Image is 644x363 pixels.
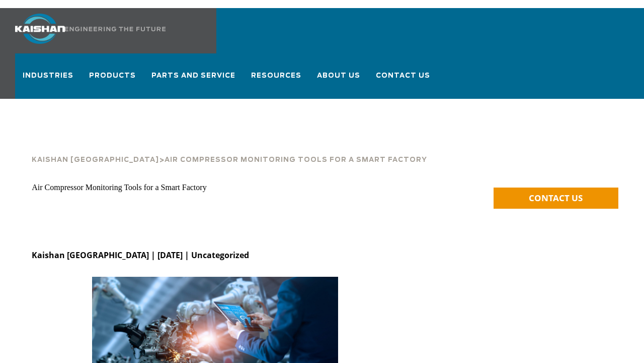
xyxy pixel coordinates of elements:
a: Parts and Service [151,63,236,99]
strong: Kaishan [GEOGRAPHIC_DATA] | [DATE] | Uncategorized [32,250,249,261]
a: CONTACT US [494,188,618,209]
a: Air Compressor Monitoring Tools for a Smart Factory [165,155,427,164]
span: CONTACT US [529,192,583,204]
a: About Us [317,63,361,99]
a: Products [89,63,136,99]
img: Engineering the future [65,27,166,31]
h1: Air Compressor Monitoring Tools for a Smart Factory [32,184,494,192]
div: > [32,149,427,164]
span: Contact Us [376,70,430,82]
span: Air Compressor Monitoring Tools for a Smart Factory [165,157,427,163]
span: Parts and Service [151,70,236,84]
span: Resources [251,70,302,84]
span: Industries [23,70,74,84]
span: Kaishan [GEOGRAPHIC_DATA] [32,157,159,163]
a: Kaishan [GEOGRAPHIC_DATA] [32,155,159,164]
a: Resources [251,63,302,99]
a: Industries [23,63,74,99]
img: kaishan logo [15,14,65,44]
a: Contact Us [376,63,430,97]
span: Products [89,70,136,84]
span: About Us [317,70,361,84]
a: Kaishan USA [15,8,193,53]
